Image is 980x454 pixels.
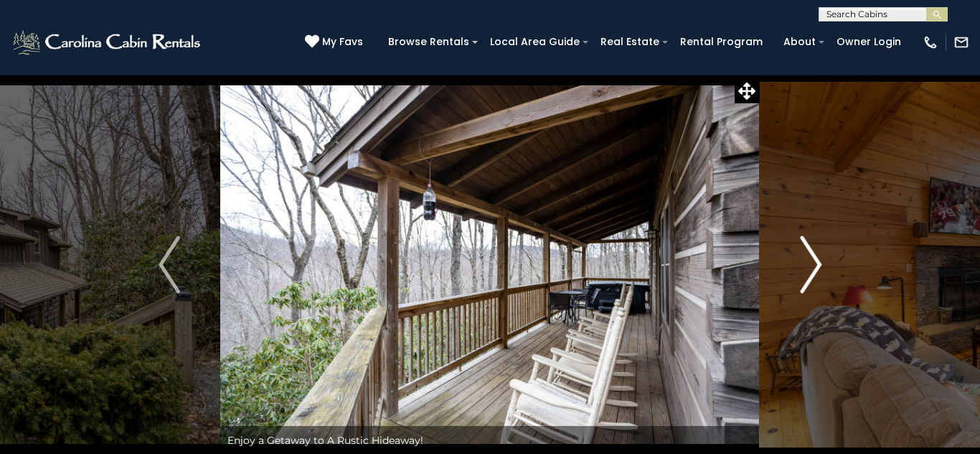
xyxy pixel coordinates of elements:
span: My Favs [322,34,363,49]
img: mail-regular-white.png [953,34,969,50]
img: phone-regular-white.png [923,34,938,50]
img: arrow [800,236,821,293]
a: Local Area Guide [483,31,587,53]
a: Rental Program [673,31,770,53]
img: White-1-2.png [11,28,204,57]
a: About [776,31,823,53]
a: My Favs [305,34,367,50]
a: Real Estate [593,31,666,53]
a: Browse Rentals [381,31,476,53]
a: Owner Login [829,31,908,53]
img: arrow [159,236,180,293]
